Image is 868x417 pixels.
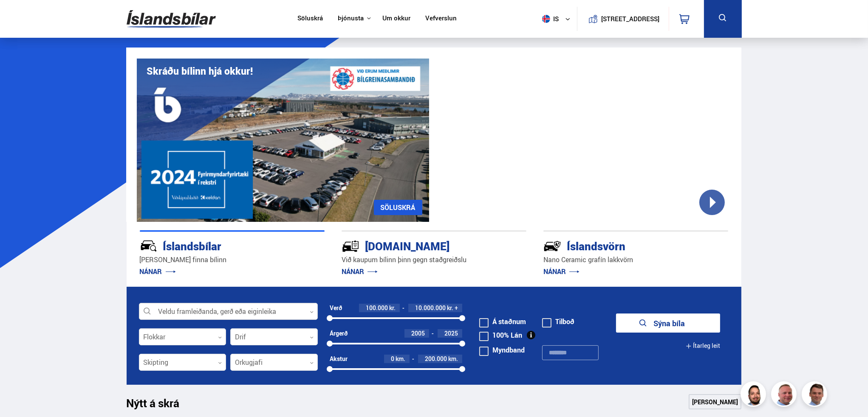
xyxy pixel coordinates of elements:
[342,238,496,253] div: [DOMAIN_NAME]
[127,397,195,414] h1: Nýtt á skrá
[396,355,405,362] span: km.
[605,15,656,22] button: [STREET_ADDRESS]
[616,313,720,333] button: Sýna bíla
[330,330,348,337] div: Árgerð
[391,355,394,363] span: 0
[455,305,458,311] span: +
[411,329,425,337] span: 2005
[539,15,560,23] span: is
[140,267,176,276] a: NÁNAR
[582,7,664,31] a: [STREET_ADDRESS]
[366,304,388,312] span: 100.000
[542,318,574,325] label: Tilboð
[297,14,323,23] a: Söluskrá
[689,394,741,409] a: [PERSON_NAME]
[543,255,728,265] p: Nano Ceramic grafín lakkvörn
[342,267,378,276] a: NÁNAR
[447,305,453,311] span: kr.
[342,255,526,265] p: Við kaupum bílinn þinn gegn staðgreiðslu
[543,237,561,255] img: -Svtn6bYgwAsiwNX.svg
[389,305,396,311] span: kr.
[542,15,550,23] img: svg+xml;base64,PHN2ZyB4bWxucz0iaHR0cDovL3d3dy53My5vcmcvMjAwMC9zdmciIHdpZHRoPSI1MTIiIGhlaWdodD0iNT...
[803,383,828,408] img: FbJEzSuNWCJXmdc-.webp
[772,383,798,408] img: siFngHWaQ9KaOqBr.png
[425,14,457,23] a: Vefverslun
[147,65,253,77] h1: Skráðu bílinn hjá okkur!
[479,318,526,325] label: Á staðnum
[686,336,720,355] button: Ítarleg leit
[479,347,525,353] label: Myndband
[140,255,325,265] p: [PERSON_NAME] finna bílinn
[330,305,342,311] div: Verð
[7,3,32,29] button: Opna LiveChat spjallviðmót
[742,383,767,408] img: nhp88E3Fdnt1Opn2.png
[342,237,359,255] img: tr5P-W3DuiFaO7aO.svg
[444,329,458,337] span: 2025
[415,304,446,312] span: 10.000.000
[374,200,422,215] a: SÖLUSKRÁ
[543,238,698,253] div: Íslandsvörn
[448,355,458,362] span: km.
[539,6,577,31] button: is
[140,237,158,255] img: JRvxyua_JYH6wB4c.svg
[330,355,348,362] div: Akstur
[137,59,429,222] img: eKx6w-_Home_640_.png
[127,5,216,33] img: G0Ugv5HjCgRt.svg
[479,332,522,339] label: 100% Lán
[140,238,294,253] div: Íslandsbílar
[543,267,580,276] a: NÁNAR
[425,355,447,363] span: 200.000
[338,14,364,22] button: Þjónusta
[382,14,410,23] a: Um okkur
